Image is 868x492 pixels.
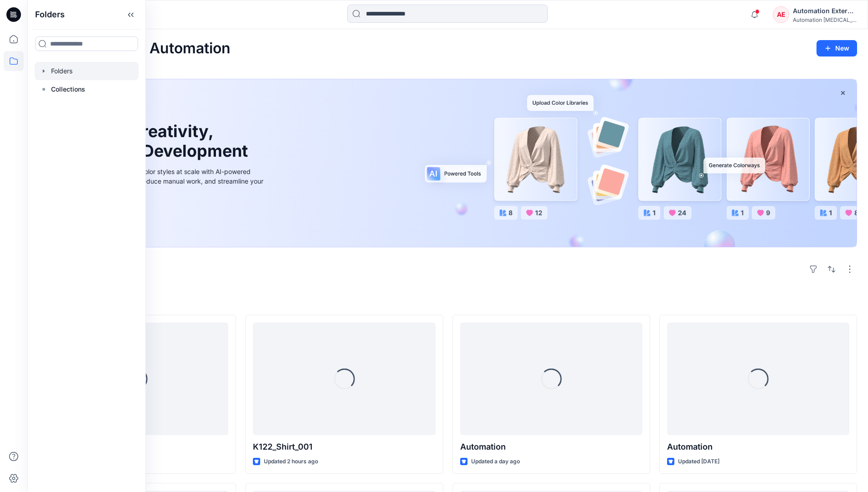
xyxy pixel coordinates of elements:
h1: Unleash Creativity, Speed Up Development [61,122,252,161]
button: New [817,40,857,56]
h4: Styles [38,295,857,306]
p: Updated a day ago [471,457,520,466]
div: Automation [MEDICAL_DATA]... [793,16,857,23]
div: AE [773,6,789,23]
p: Updated [DATE] [678,457,719,466]
a: Discover more [61,206,266,225]
div: Automation External [793,5,857,16]
div: Explore ideas faster and recolor styles at scale with AI-powered tools that boost creativity, red... [61,167,266,195]
p: Collections [51,84,85,95]
p: K122_Shirt_001 [253,441,435,453]
p: Updated 2 hours ago [264,457,318,466]
p: Automation [460,441,642,453]
p: Automation [667,441,849,453]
